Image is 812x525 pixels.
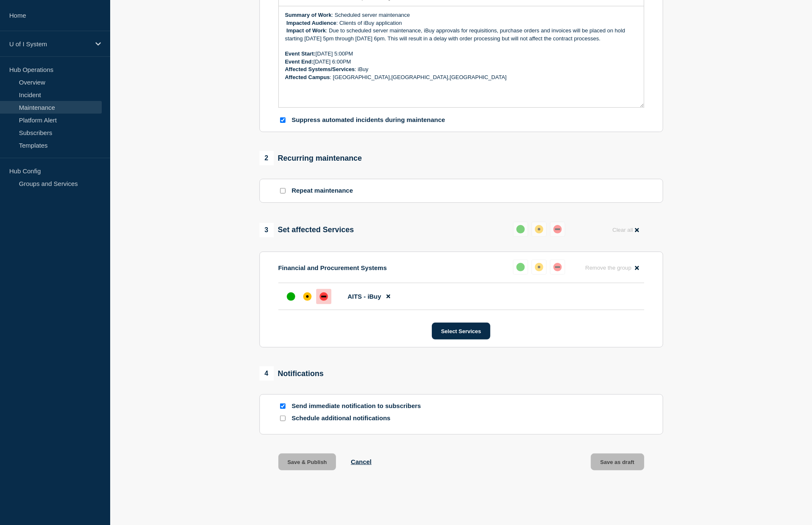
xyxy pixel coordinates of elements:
span: Remove the group [585,265,632,271]
button: Clear all [607,222,644,238]
button: Cancel [351,458,371,465]
strong: Affected Campus [285,74,330,80]
span: 2 [259,151,274,165]
p: [DATE] 6:00PM [285,58,637,66]
button: Select Services [432,323,490,339]
button: affected [532,260,547,275]
div: Notifications [259,366,324,381]
input: Schedule additional notifications [280,416,286,421]
strong: Event End: [285,58,314,65]
p: Send immediate notification to subscribers [292,402,426,410]
div: down [553,263,562,271]
p: : iBuy [285,66,637,73]
p: [DATE] 5:00PM [285,50,637,58]
button: up [513,260,528,275]
div: down [553,225,562,233]
input: Suppress automated incidents during maintenance [280,117,286,123]
p: Suppress automated incidents during maintenance [292,116,445,124]
strong: Event Start: [285,50,316,57]
button: Save as draft [591,453,644,470]
p: : Clients of iBuy application [285,19,637,27]
p: : [GEOGRAPHIC_DATA],[GEOGRAPHIC_DATA],[GEOGRAPHIC_DATA] [285,74,637,81]
button: Remove the group [580,260,644,276]
p: Repeat maintenance [292,187,353,195]
button: down [550,260,565,275]
div: Recurring maintenance [259,151,362,165]
strong: Affected Systems/Services [285,66,355,72]
div: Set affected Services [259,223,354,237]
div: Message [279,6,644,107]
p: : Due to scheduled server maintenance, iBuy approvals for requisitions, purchase orders and invoi... [285,27,637,42]
strong: Summary of Work [285,12,332,18]
div: down [320,292,328,301]
div: up [516,225,525,233]
strong: Impacted Audience [286,20,336,26]
div: up [516,263,525,271]
div: affected [535,225,543,233]
p: Financial and Procurement Systems [278,264,387,271]
button: down [550,222,565,237]
strong: Impact of Work [286,27,326,34]
div: affected [303,292,312,301]
p: U of I System [9,40,90,48]
button: up [513,222,528,237]
span: 3 [259,223,274,237]
button: affected [532,222,547,237]
input: Send immediate notification to subscribers [280,403,286,409]
div: affected [535,263,543,271]
button: Save & Publish [278,453,336,470]
p: : Scheduled server maintenance [285,11,637,19]
span: 4 [259,366,274,381]
p: Schedule additional notifications [292,414,426,422]
input: Repeat maintenance [280,188,286,194]
div: up [287,292,295,301]
span: AITS - iBuy [348,293,381,300]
